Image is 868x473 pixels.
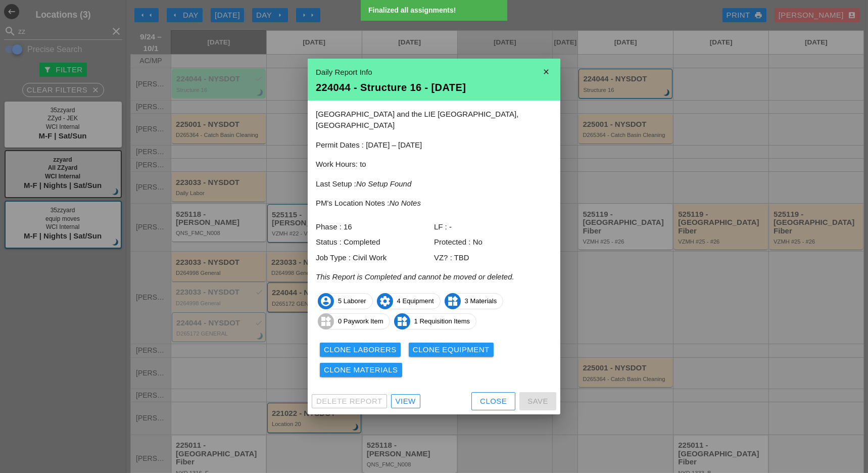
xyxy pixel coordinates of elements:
p: [GEOGRAPHIC_DATA] and the LIE [GEOGRAPHIC_DATA], [GEOGRAPHIC_DATA] [316,109,552,131]
i: No Notes [389,199,421,207]
p: Permit Dates : [DATE] – [DATE] [316,139,552,151]
div: Close [480,396,507,407]
a: View [391,394,420,408]
p: Work Hours: to [316,159,552,170]
button: Clone Laborers [320,343,401,357]
span: 3 Materials [445,293,503,309]
div: Phase : 16 [316,221,434,233]
div: LF : - [434,221,552,233]
div: Finalized all assignments! [368,5,502,16]
i: settings [377,293,393,309]
div: 224044 - Structure 16 - [DATE] [316,82,552,92]
i: widgets [318,313,334,329]
span: 1 Requisition Items [395,313,476,329]
div: Job Type : Civil Work [316,252,434,264]
div: Status : Completed [316,236,434,248]
button: Clone Equipment [409,343,494,357]
p: PM's Location Notes : [316,198,552,209]
button: Clone Materials [320,363,402,377]
i: account_circle [318,293,334,309]
i: No Setup Found [356,179,411,188]
div: Clone Materials [324,364,398,376]
i: This Report is Completed and cannot be moved or deleted. [316,272,514,281]
div: Clone Equipment [413,344,490,356]
span: 4 Equipment [377,293,440,309]
div: Clone Laborers [324,344,397,356]
p: Last Setup : [316,178,552,190]
div: Protected : No [434,236,552,248]
span: 5 Laborer [318,293,372,309]
button: Close [471,392,515,410]
i: close [536,62,556,82]
div: VZ? : TBD [434,252,552,264]
div: Daily Report Info [316,67,552,78]
div: View [396,396,416,407]
span: 0 Paywork Item [318,313,390,329]
i: widgets [445,293,461,309]
i: widgets [394,313,410,329]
